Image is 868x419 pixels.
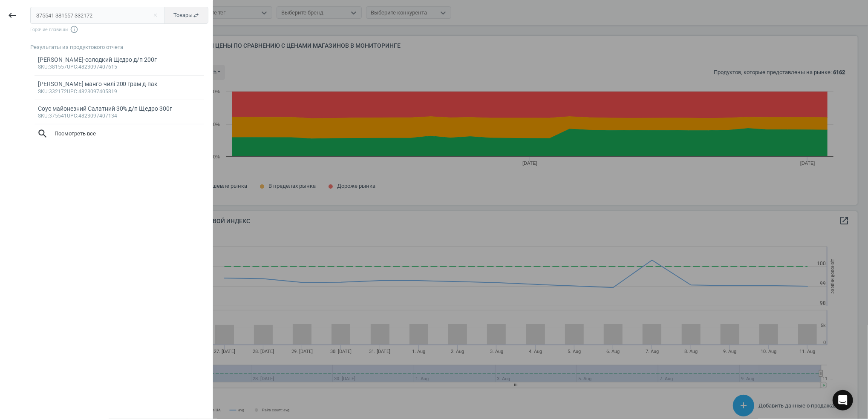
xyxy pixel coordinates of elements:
[7,10,17,20] i: keyboard_backspace
[67,89,77,95] span: upc
[173,11,199,19] span: Товары
[67,64,77,70] span: upc
[833,390,853,410] div: Open Intercom Messenger
[38,89,201,95] div: :332172 :4823097405819
[38,80,201,88] div: [PERSON_NAME] манго-чилі 200 грам д-пак
[38,56,201,64] div: [PERSON_NAME]-солодкий Щедро д/п 200г
[38,64,201,71] div: :381557 :4823097407615
[193,12,199,19] i: swap_horiz
[70,25,78,34] i: info_outline
[30,124,208,143] button: searchПосмотреть все
[3,6,22,26] button: keyboard_backspace
[37,128,48,139] i: search
[67,113,77,119] span: upc
[30,25,208,34] span: Горячие главиши
[38,64,48,70] span: sku
[38,89,48,95] span: sku
[38,105,201,113] div: Соус майонезний Салатний 30% д/п Щедро 300г
[37,128,202,139] span: Посмотреть все
[38,113,201,120] div: :375541 :4823097407134
[149,11,161,19] button: Close
[164,7,208,24] button: Товарыswap_horiz
[30,43,213,51] div: Результаты из продуктового отчета
[38,113,48,119] span: sku
[30,7,165,24] input: Введите артикул или название продукта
